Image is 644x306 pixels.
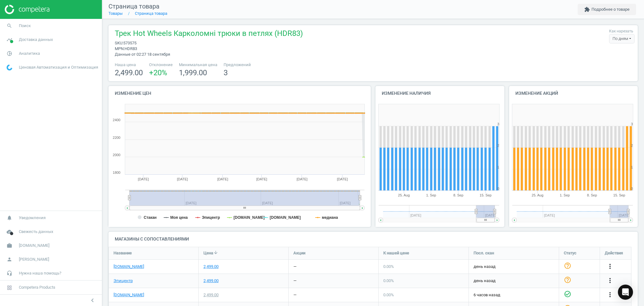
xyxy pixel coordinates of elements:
div: По дням [609,34,635,43]
i: cloud_done [3,226,15,238]
tspan: [DATE] [619,213,630,217]
text: 2000 [113,153,120,157]
button: chevron_left [85,296,100,304]
span: 3 [224,68,228,77]
i: search [3,20,15,32]
text: 0 [497,187,499,190]
span: К нашей цене [383,250,409,256]
div: 2,499.00 [203,278,219,284]
img: wGWNvw8QSZomAAAAABJRU5ErkJggg== [7,65,12,71]
tspan: [DATE] [177,177,188,181]
span: день назад [474,264,554,269]
span: Страница товара [108,3,159,10]
tspan: [DATE] [138,177,149,181]
span: sku : [115,41,123,45]
span: Трек Hot Wheels Карколомні трюки в петлях (HDR83) [115,28,303,40]
span: Наша цена [115,62,143,68]
a: [DOMAIN_NAME] [114,264,144,269]
i: more_vert [606,277,614,284]
tspan: [DATE] [485,213,496,217]
span: Цена [203,250,213,256]
a: Страница товара [135,11,167,16]
span: 6 часов назад [474,292,554,298]
text: 1 [631,165,633,169]
tspan: [DATE] [337,177,348,181]
text: 2200 [113,136,120,139]
i: work [3,240,15,252]
span: Посл. скан [474,250,494,256]
span: [PERSON_NAME] [19,257,49,262]
tspan: Стакан [144,215,157,220]
i: notifications [3,212,15,224]
i: timeline [3,34,15,46]
tspan: 15. Sep [613,193,625,197]
span: mpn : [115,46,125,51]
i: headset_mic [3,267,15,279]
span: Доставка данных [19,37,53,42]
text: 1800 [113,171,120,174]
span: Предложений [224,62,251,68]
text: 2400 [113,118,120,122]
i: more_vert [606,263,614,270]
text: 1 [497,165,499,169]
tspan: 1. Sep [426,193,436,197]
span: день назад [474,278,554,284]
h4: Изменение акций [509,86,638,101]
span: HDR83 [125,46,137,51]
i: arrow_downward [213,250,218,255]
span: Действия [605,250,623,256]
h4: Изменение наличия [375,86,504,101]
text: 3 [497,122,499,126]
span: 573575 [123,41,136,45]
text: 3 [631,122,633,126]
i: more_vert [606,291,614,298]
i: help_outline [564,276,571,284]
i: person [3,253,15,265]
tspan: 25. Aug [531,193,543,197]
h4: Магазины с сопоставлениями [108,232,638,246]
a: Эпицентр [114,278,133,284]
tspan: [DOMAIN_NAME] [270,215,301,220]
span: 0.00 % [383,278,394,283]
span: Ценовая Автоматизация и Оптимизация [19,65,98,70]
tspan: медиана [322,215,338,220]
button: more_vert [606,291,614,299]
span: Данные от 02:27 18 сентября [115,52,170,57]
span: 2,499.00 [115,68,143,77]
tspan: 15. Sep [480,193,492,197]
div: — [293,278,297,284]
i: chevron_left [89,297,96,304]
label: Как нарезать [609,29,633,34]
span: Аналитика [19,51,40,56]
span: Уведомления [19,215,46,221]
div: Open Intercom Messenger [618,285,633,300]
span: +20 % [149,68,167,77]
span: Минимальная цена [179,62,217,68]
i: pie_chart_outlined [3,48,15,59]
tspan: 8. Sep [587,193,597,197]
span: Свежесть данных [19,229,53,235]
span: 1,999.00 [179,68,207,77]
span: 0.00 % [383,264,394,269]
tspan: [DATE] [297,177,308,181]
button: more_vert [606,263,614,271]
text: 2 [497,144,499,147]
span: [DOMAIN_NAME] [19,243,49,248]
tspan: [DOMAIN_NAME] [234,215,265,220]
div: 2,499.00 [203,292,219,298]
tspan: 8. Sep [453,193,464,197]
div: 2,499.00 [203,264,219,269]
h4: Изменение цен [108,86,371,101]
tspan: [DATE] [217,177,228,181]
i: check_circle_outline [564,290,571,298]
button: more_vert [606,277,614,285]
a: Товары [108,11,123,16]
span: Название [114,250,132,256]
tspan: 25. Aug [398,193,410,197]
div: — [293,292,297,298]
div: — [293,264,297,269]
text: 0 [631,187,633,190]
span: 0.00 % [383,292,394,297]
span: Статус [564,250,576,256]
tspan: 1. Sep [560,193,570,197]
